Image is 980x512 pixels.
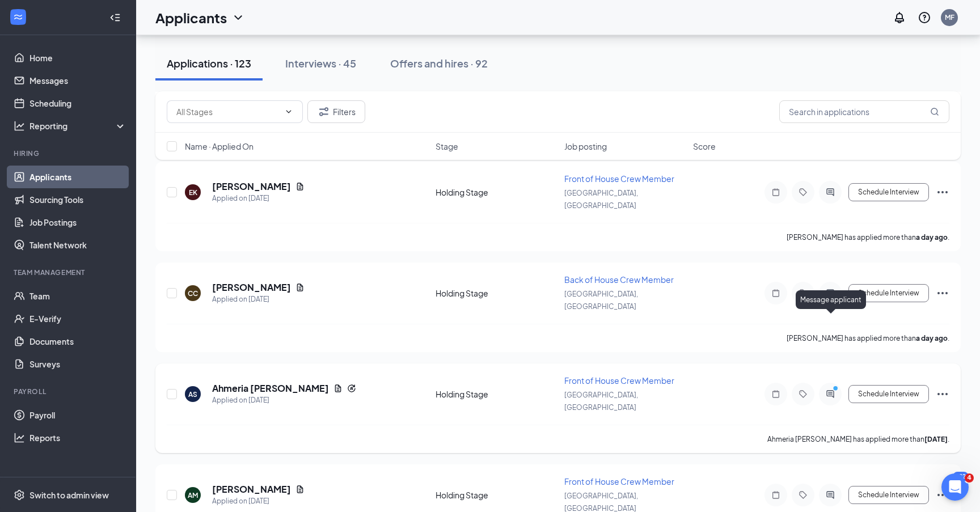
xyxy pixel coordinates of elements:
svg: Analysis [14,120,25,132]
a: Reports [29,426,126,449]
svg: ChevronDown [231,11,245,24]
svg: Collapse [109,12,121,23]
svg: Reapply [347,384,356,393]
svg: ActiveChat [823,390,837,399]
div: Payroll [14,387,124,396]
a: Scheduling [29,92,126,115]
a: Job Postings [29,211,126,234]
a: Applicants [29,166,126,188]
button: Schedule Interview [848,385,929,403]
div: 122 [953,472,969,481]
div: Interviews · 45 [285,56,356,70]
h5: Ahmeria [PERSON_NAME] [212,382,329,395]
span: Back of House Crew Member [564,274,674,285]
a: Payroll [29,404,126,426]
button: Schedule Interview [848,486,929,504]
svg: QuestionInfo [918,11,931,24]
button: Schedule Interview [848,284,929,302]
div: Switch to admin view [29,489,109,501]
span: Job posting [564,141,607,152]
div: AS [188,390,197,399]
span: Stage [436,141,458,152]
div: Message applicant [796,290,866,309]
b: a day ago [916,233,948,242]
svg: Document [295,283,305,292]
div: Team Management [14,268,124,277]
div: Offers and hires · 92 [390,56,488,70]
svg: ActiveChat [823,289,837,298]
a: Documents [29,330,126,353]
svg: MagnifyingGlass [930,107,939,116]
div: Applications · 123 [167,56,251,70]
svg: Ellipses [936,387,949,401]
svg: PrimaryDot [830,385,844,394]
svg: Tag [796,289,810,298]
svg: Document [295,485,305,494]
a: E-Verify [29,307,126,330]
svg: Document [295,182,305,191]
svg: Tag [796,390,810,399]
div: MF [945,12,954,22]
svg: WorkstreamLogo [12,11,24,23]
svg: Note [769,490,783,500]
div: AM [188,490,198,500]
div: Hiring [14,149,124,158]
svg: Note [769,390,783,399]
a: Team [29,285,126,307]
input: Search in applications [779,100,949,123]
svg: Document [333,384,343,393]
p: [PERSON_NAME] has applied more than . [787,333,949,343]
svg: Ellipses [936,185,949,199]
svg: Ellipses [936,286,949,300]
div: Applied on [DATE] [212,496,305,507]
div: CC [188,289,198,298]
div: Holding Stage [436,489,557,501]
input: All Stages [176,105,280,118]
span: Front of House Crew Member [564,174,674,184]
svg: ChevronDown [284,107,293,116]
h5: [PERSON_NAME] [212,483,291,496]
button: Schedule Interview [848,183,929,201]
svg: Tag [796,490,810,500]
svg: Tag [796,188,810,197]
div: Applied on [DATE] [212,193,305,204]
p: [PERSON_NAME] has applied more than . [787,232,949,242]
span: Front of House Crew Member [564,476,674,486]
a: Messages [29,69,126,92]
div: EK [189,188,197,197]
span: 4 [965,473,974,483]
h5: [PERSON_NAME] [212,180,291,193]
span: Front of House Crew Member [564,375,674,386]
svg: Filter [317,105,331,119]
svg: ActiveChat [823,188,837,197]
div: Holding Stage [436,287,557,299]
p: Ahmeria [PERSON_NAME] has applied more than . [767,434,949,444]
div: Reporting [29,120,127,132]
a: Home [29,46,126,69]
svg: Notifications [893,11,906,24]
div: Holding Stage [436,187,557,198]
div: Applied on [DATE] [212,395,356,406]
svg: ActiveChat [823,490,837,500]
span: [GEOGRAPHIC_DATA], [GEOGRAPHIC_DATA] [564,391,638,412]
span: Score [693,141,716,152]
iframe: Intercom live chat [941,473,969,501]
span: [GEOGRAPHIC_DATA], [GEOGRAPHIC_DATA] [564,290,638,311]
span: Name · Applied On [185,141,254,152]
h1: Applicants [155,8,227,27]
b: a day ago [916,334,948,342]
span: [GEOGRAPHIC_DATA], [GEOGRAPHIC_DATA] [564,189,638,210]
svg: Ellipses [936,488,949,502]
a: Surveys [29,353,126,375]
h5: [PERSON_NAME] [212,281,291,294]
a: Talent Network [29,234,126,256]
svg: Note [769,289,783,298]
b: [DATE] [924,435,948,443]
button: Filter Filters [307,100,365,123]
div: Holding Stage [436,388,557,400]
div: Applied on [DATE] [212,294,305,305]
a: Sourcing Tools [29,188,126,211]
svg: Note [769,188,783,197]
svg: Settings [14,489,25,501]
